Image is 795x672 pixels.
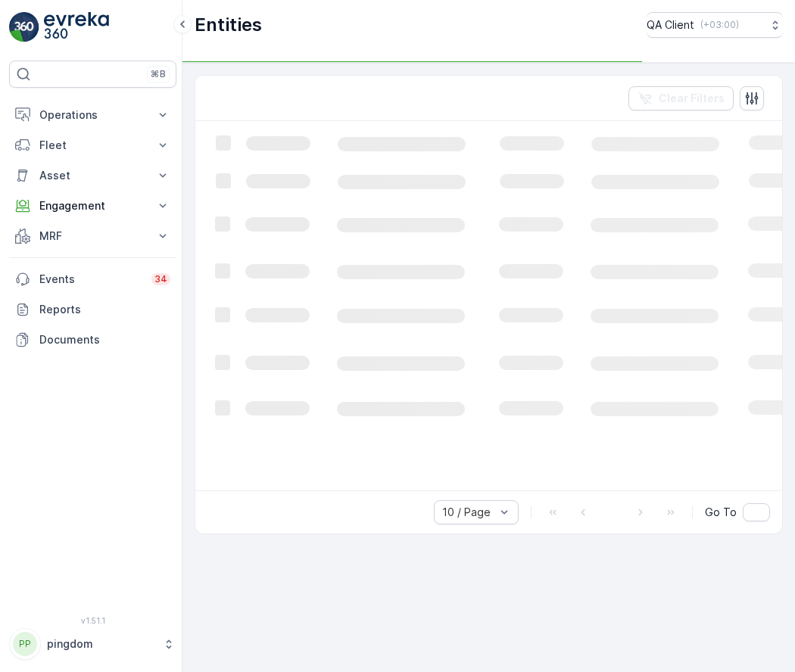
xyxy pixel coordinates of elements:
[39,229,146,244] p: MRF
[9,191,176,221] button: Engagement
[647,17,694,33] p: QA Client
[9,294,176,325] a: Reports
[151,68,166,80] p: ⌘B
[9,221,176,251] button: MRF
[39,302,170,317] p: Reports
[9,100,176,130] button: Operations
[700,19,739,31] p: ( +03:00 )
[39,272,142,287] p: Events
[154,273,167,285] p: 34
[39,332,170,347] p: Documents
[9,325,176,355] a: Documents
[39,168,146,183] p: Asset
[47,636,155,652] p: pingdom
[628,86,734,110] button: Clear Filters
[647,12,783,38] button: QA Client(+03:00)
[39,198,146,213] p: Engagement
[39,138,146,153] p: Fleet
[705,505,737,520] span: Go To
[195,13,262,37] p: Entities
[9,628,176,660] button: PPpingdom
[13,632,37,656] div: PP
[9,264,176,294] a: Events34
[44,12,109,42] img: logo_light-DOdMpM7g.png
[659,91,725,106] p: Clear Filters
[9,12,39,42] img: logo
[39,107,146,123] p: Operations
[9,616,176,625] span: v 1.51.1
[9,160,176,191] button: Asset
[9,130,176,160] button: Fleet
